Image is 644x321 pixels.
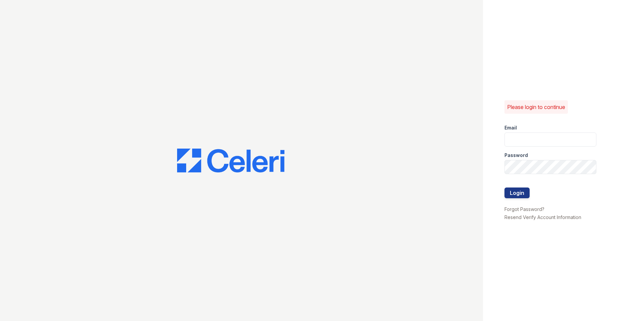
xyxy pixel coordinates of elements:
a: Resend Verify Account Information [504,214,581,220]
button: Login [504,188,530,198]
p: Please login to continue [507,103,565,111]
label: Password [504,152,528,159]
label: Email [504,124,517,131]
img: CE_Logo_Blue-a8612792a0a2168367f1c8372b55b34899dd931a85d93a1a3d3e32e68fde9ad4.png [177,149,284,173]
a: Forgot Password? [504,206,544,212]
